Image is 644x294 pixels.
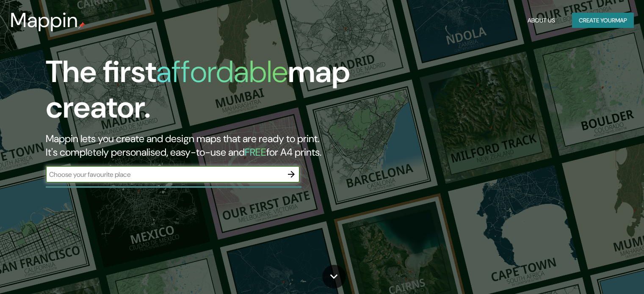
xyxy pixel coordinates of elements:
h1: The first map creator. [46,54,368,132]
button: Create yourmap [572,13,634,28]
img: mappin-pin [78,22,85,29]
h1: affordable [156,52,288,91]
iframe: Help widget launcher [569,261,635,285]
h5: FREE [245,146,266,159]
button: About Us [524,13,558,28]
h2: Mappin lets you create and design maps that are ready to print. It's completely personalised, eas... [46,132,368,159]
input: Choose your favourite place [46,170,283,179]
h3: Mappin [10,8,78,32]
